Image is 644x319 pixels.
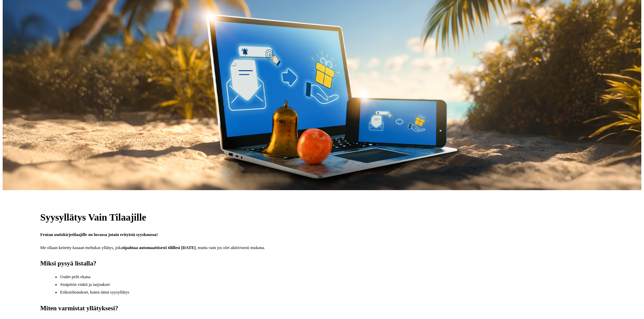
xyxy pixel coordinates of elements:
[60,274,604,280] li: Uudet pelit ekana
[123,245,196,250] strong: tipahtaa automaattisesti tilillesi [DATE]
[40,305,118,312] span: Miten varmistat yllätyksesi?
[60,282,604,288] li: Sisäpiirin vinkit ja tarjoukset
[40,212,604,223] h1: Syysyllätys Vain Tilaajille
[40,245,604,251] p: Me ollaan keitetty kasaan mehukas yllätys, joka , mutta vain jos olet aktiivisesti mukana.
[60,289,604,296] li: Erikoisbonukset, kuten tämä syysyllätys
[40,260,96,267] span: Miksi pysyä listalla?
[40,232,158,237] strong: Frutan uutiskirjetilaajille on luvassa jotain erityistä syyskuussa!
